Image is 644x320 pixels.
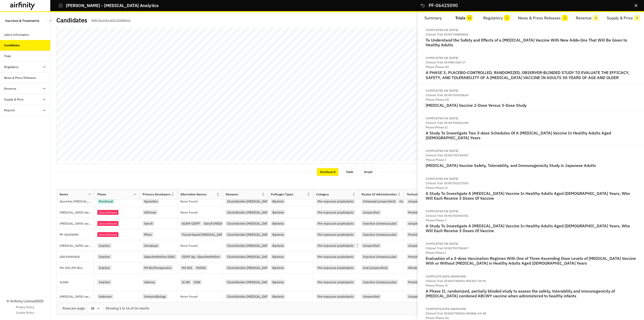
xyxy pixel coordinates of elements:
p: PF-06425090 [60,232,94,237]
h2: A Study To Investigate Two 3-dose Schedules Of A [MEDICAL_DATA] Vaccine In Healthy Adults Aged [D... [426,131,636,140]
div: Name [60,192,68,197]
div: Technology Type [407,192,430,197]
div: Bacteria [271,280,285,285]
p: Phase: Phase I [426,218,636,223]
div: Affinivax [143,210,157,215]
div: Sanofi [143,221,154,226]
div: Valneva [143,280,156,285]
div: Protein/protein subunit [407,210,442,215]
div: Table [343,168,357,176]
p: Clinical Trial ID: NCT02561195 [426,121,636,125]
p: Data Sources and Limitations [91,17,131,23]
div: Unspecified [361,243,381,248]
p: [PERSON_NAME] - [MEDICAL_DATA] Analytics [66,3,158,8]
div: Therapeutic [356,243,376,248]
div: Oral (unspecified) [361,265,389,270]
h2: [MEDICAL_DATA] Vaccine 2-Dose Versus 3-Dose Study [426,103,636,108]
div: Discontinued [97,232,118,237]
p: Clinical Trial ID: EUCTR2021-001367-24-PL [426,279,636,283]
div: Completes on [DATE] [426,28,458,32]
div: Diseases [226,192,238,197]
a: Cookie Policy [16,310,34,315]
div: SporeGen [143,199,159,204]
p: [MEDICAL_DATA] vaccine ImmBio [60,294,94,299]
div: Pre-exposure prophylactic [316,243,355,248]
p: Clinical Trial ID: NCT02725437 [426,153,636,158]
p: Clinical Trial ID: NCT01706367 [426,246,636,251]
div: Dashboard [317,168,339,176]
div: Pre-exposure prophylactic [316,294,355,299]
button: [PERSON_NAME] - [MEDICAL_DATA] Analytics [58,1,158,10]
div: Latest Information [4,32,29,37]
p: Clinical Trial ID: NCT02052726 [426,214,636,218]
div: Bacteria [271,221,285,226]
div: Bacteria [271,265,285,270]
p: None Found [180,244,197,247]
div: Pre-exposure prophylactic [316,232,355,237]
div: Clostridioides [MEDICAL_DATA] [226,294,272,299]
div: Whole bacteria (live) [407,265,438,270]
div: MV 001 [180,265,194,270]
div: Showing 1 to 16 of 16 results [106,306,149,311]
button: Supply & Price [603,12,644,24]
span: 2 [562,15,568,21]
h2: Evaluation of a 3-dose Vaccination Regimen With One of Three Ascending Dose Levels of [MEDICAL_DA... [426,256,636,266]
p: © Airfinity Limited 2025 [7,299,44,304]
div: Primary Developers [143,192,171,197]
div: Unknown [97,294,113,299]
p: Phase: Phase II [426,186,636,190]
p: Phase: Phase III [426,65,636,69]
div: Rows per page: [63,306,86,311]
p: Clinical Trial ID: NCT03918629 [426,93,636,97]
h2: A Study To Investigate A [MEDICAL_DATA] Vaccine In Healthy Adults Aged [DEMOGRAPHIC_DATA] Years, ... [426,191,636,201]
h2: To Understand the Safety and Effects of a [MEDICAL_DATA] Vaccine With New Adds-Ons That Will Be G... [426,38,636,47]
span: 0 [593,15,599,21]
div: Sanofi [MEDICAL_DATA] Toxoid Vaccine [203,221,260,226]
p: Phase: Phase II [426,125,636,130]
div: Complete date unknown [426,274,466,279]
button: Revenue [572,12,603,24]
div: Pre-exposure prophylactic [316,210,355,215]
div: Injection (intramuscular) [361,280,398,285]
div: Inactive [97,254,111,259]
div: GlaxoSmithKline (GSK) [143,254,177,259]
div: Discontinued [97,221,118,226]
div: Bacteria [271,294,285,299]
div: Completes on [DATE] [426,241,458,246]
div: Pre-exposure prophylactic [316,280,355,285]
p: Clinical Trial ID: NCT05805826 [426,32,636,37]
div: Inactive [97,265,111,270]
div: Inactive [97,243,111,248]
div: Pre-exposure prophylactic [316,221,355,226]
div: Trials [4,54,11,58]
div: Injection (intramuscular) [361,221,398,226]
div: Clostridioides [MEDICAL_DATA] [226,221,272,226]
button: Close Sidebar [47,17,54,24]
div: Unspecified [407,243,426,248]
p: [MEDICAL_DATA] vaccine (Sanofi) [60,221,94,226]
div: Complete date unknown [426,307,466,311]
div: Reports [4,108,15,113]
div: 25 [88,304,104,313]
div: Clostridioides [MEDICAL_DATA] [226,265,272,270]
div: Candidates [4,43,20,48]
div: CDIFF Ag - GlaxoSmithKline [180,254,221,259]
div: ACAM-CDIFF [180,221,202,226]
div: Bacteria [271,210,285,215]
div: Category [316,192,329,197]
div: Pre-exposure prophylactic [316,199,355,204]
div: Clostridioides [MEDICAL_DATA] [226,232,272,237]
div: Completes on [DATE] [426,56,458,60]
div: Bacteria [271,199,285,204]
span: 10 [466,15,472,21]
p: None Found [180,211,197,214]
p: Phase: Phase III [426,97,636,102]
button: Regulatory [479,12,514,24]
button: Summary [418,12,449,24]
div: Protein/protein subunit [407,254,442,259]
div: Clostridioides [MEDICAL_DATA] [226,243,272,248]
p: [MEDICAL_DATA] Vaccine (Affinivax) [60,210,94,215]
p: Phase: Phase I [426,158,636,162]
p: MV-001 (MV Bio) [60,265,94,270]
div: Completes on [DATE] [426,88,458,93]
